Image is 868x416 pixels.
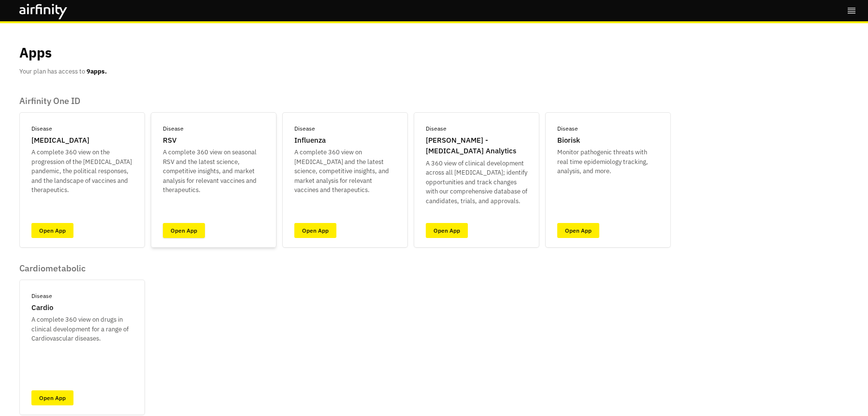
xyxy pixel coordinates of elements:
p: A 360 view of clinical development across all [MEDICAL_DATA]; identify opportunities and track ch... [426,159,527,206]
p: Disease [31,124,52,133]
p: [PERSON_NAME] - [MEDICAL_DATA] Analytics [426,135,527,157]
p: Monitor pathogenic threats with real time epidemiology tracking, analysis, and more. [557,148,659,176]
p: Disease [557,124,578,133]
p: Disease [426,124,447,133]
p: Your plan has access to [19,67,107,76]
p: Cardiometabolic [19,263,145,274]
a: Open App [294,223,336,238]
p: Disease [31,292,52,300]
p: [MEDICAL_DATA] [31,135,89,146]
p: Apps [19,43,52,63]
p: Disease [294,124,315,133]
a: Open App [557,223,599,238]
a: Open App [31,223,73,238]
p: A complete 360 view on drugs in clinical development for a range of Cardiovascular diseases. [31,315,133,343]
p: Cardio [31,302,53,313]
a: Open App [31,390,73,405]
a: Open App [426,223,468,238]
p: A complete 360 view on seasonal RSV and the latest science, competitive insights, and market anal... [163,148,264,195]
p: Influenza [294,135,326,146]
p: RSV [163,135,176,146]
b: 9 apps. [87,67,107,75]
p: A complete 360 view on the progression of the [MEDICAL_DATA] pandemic, the political responses, a... [31,148,133,195]
p: Disease [163,124,184,133]
p: Biorisk [557,135,580,146]
p: A complete 360 view on [MEDICAL_DATA] and the latest science, competitive insights, and market an... [294,148,396,195]
a: Open App [163,223,205,238]
p: Airfinity One ID [19,96,671,106]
